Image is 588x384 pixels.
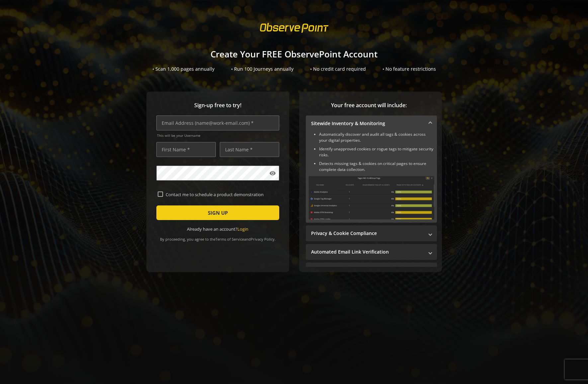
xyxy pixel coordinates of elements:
div: • Scan 1,000 pages annually [152,66,214,72]
a: Privacy Policy [251,237,275,242]
a: Terms of Service [215,237,244,242]
mat-expansion-panel-header: Performance Monitoring with Web Vitals [306,263,437,278]
input: First Name * [156,142,216,157]
span: Your free account will include: [306,102,432,109]
div: Already have an account? [156,226,279,232]
mat-expansion-panel-header: Automated Email Link Verification [306,244,437,260]
li: Identify unapproved cookies or rogue tags to mitigate security risks. [319,146,434,158]
div: Sitewide Inventory & Monitoring [306,131,437,223]
div: • No credit card required [310,66,366,72]
span: Sign-up free to try! [156,102,279,109]
input: Last Name * [220,142,279,157]
div: • Run 100 Journeys annually [231,66,294,72]
mat-icon: visibility [269,170,276,177]
label: Contact me to schedule a product demonstration [163,192,278,197]
li: Automatically discover and audit all tags & cookies across your digital properties. [319,131,434,143]
mat-panel-title: Automated Email Link Verification [311,249,424,255]
div: • No feature restrictions [382,66,436,72]
mat-expansion-panel-header: Sitewide Inventory & Monitoring [306,115,437,131]
mat-panel-title: Privacy & Cookie Compliance [311,230,424,237]
button: SIGN UP [156,205,279,220]
li: Detects missing tags & cookies on critical pages to ensure complete data collection. [319,161,434,173]
mat-expansion-panel-header: Privacy & Cookie Compliance [306,225,437,241]
input: Email Address (name@work-email.com) * [156,115,279,130]
span: SIGN UP [208,207,228,219]
mat-panel-title: Sitewide Inventory & Monitoring [311,120,424,127]
span: This will be your Username [157,133,279,138]
div: By proceeding, you agree to the and . [156,232,279,242]
a: Login [237,226,248,232]
img: Sitewide Inventory & Monitoring [308,176,434,219]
